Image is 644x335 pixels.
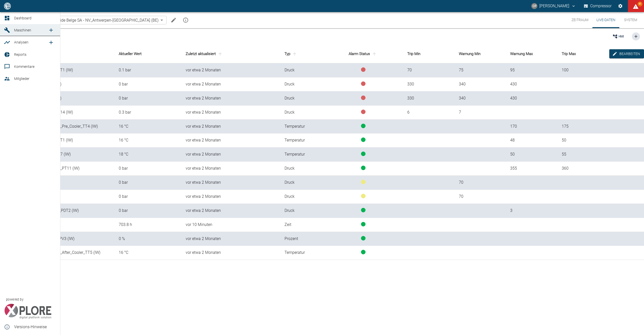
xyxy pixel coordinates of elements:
div: 17.7.2025, 07:39:32 [186,124,276,129]
td: Zeit [280,218,323,232]
div: 50 [562,136,605,143]
button: edit-alarms [609,49,644,59]
div: 0 bar [119,95,178,101]
div: 18 °C [119,152,178,157]
span: sort-type [291,52,298,56]
th: Aktueller Wert [115,44,182,63]
span: status-running [361,250,366,254]
td: Crankcase_Lube_Oil_PT14 (IW) [14,106,115,120]
div: 6 [407,109,451,115]
td: Crankcase_Lube_Oil_TT7 (IW) [14,148,115,162]
td: Discharge_Side_1.Stage_After_Cooler_TT5 (IW) [14,246,115,260]
div: 0.3 bar [119,110,178,115]
div: 360 [562,165,605,171]
button: Compressor [583,2,613,11]
button: Machine bearbeiten [169,15,179,25]
span: Versions-Hinweise [14,324,56,330]
td: Discharge_Side_1.Stage_PT11 (IW) [14,162,115,176]
a: new /machines [46,25,56,35]
div: 0 bar [119,194,178,200]
div: 70 [407,66,451,73]
div: 50 [510,151,554,157]
td: Prozent [280,232,323,246]
div: 170 [510,123,554,129]
td: Druck [280,176,323,190]
span: status-running [361,124,366,128]
th: Warnung Max [506,44,558,63]
td: Bypass_Control_Valve_PV3 (IW) [14,232,115,246]
td: Suction_Side_1.Stage_PT1 (IW) [14,63,115,77]
a: 13.0007/2_Air Liquide Belge SA - NV_Antwerpen-[GEOGRAPHIC_DATA] (BE) [19,17,158,23]
img: logo [4,3,11,9]
td: Temperatur [280,120,323,134]
td: Temperatur [280,133,323,148]
td: Druck [280,77,323,91]
span: status-running [361,208,366,212]
td: OperatingHours (IW) [14,218,115,232]
div: 340 [459,80,502,87]
button: mission info [181,15,191,25]
div: 75 [459,66,502,73]
td: Suction_Side_1.Stage_TT1 (IW) [14,133,115,148]
div: 17.7.2025, 07:39:32 [186,110,276,115]
div: 48 [510,136,554,143]
div: 0 % [119,236,178,242]
th: Zuletzt aktualisiert [182,44,280,63]
td: Oil_Head_V1.1_Max (IW) [14,91,115,106]
td: Druck [280,204,323,218]
td: Druck [280,162,323,176]
div: 0 bar [119,208,178,214]
div: 17.7.2025, 07:39:32 [186,250,276,256]
span: status-running [361,137,366,142]
span: status-running [361,236,366,241]
span: status-error [361,81,366,86]
div: 430 [510,94,554,101]
span: Kommentare [14,65,34,69]
td: Discharge_Side_1.Stage_Pre_Cooler_TT4 (IW) [14,120,115,134]
div: 17.7.2025, 07:39:33 [186,95,276,101]
td: Diff_Suction_Side_Filter_PDT2 (IW) [14,204,115,218]
div: 0 bar [119,180,178,185]
div: 7 [459,109,502,115]
th: Trip Min [403,44,455,63]
span: Maschinen [14,28,31,32]
td: Druck [280,91,323,106]
td: Temperatur [280,148,323,162]
div: 17.7.2025, 07:39:32 [186,166,276,171]
span: Dashboard [14,16,31,20]
div: 703.800306611535 h [119,222,178,228]
div: 0 bar [119,166,178,171]
div: 70 [459,193,502,200]
div: 330 [407,94,451,101]
span: sort-status [371,52,378,56]
div: 70 [459,179,502,185]
th: Trip Max [558,44,609,63]
span: status-running [361,222,366,226]
a: new /analyses/list/0 [46,37,56,47]
span: HMI [619,34,624,39]
span: 13.0007/2_Air Liquide Belge SA - NV_Antwerpen-[GEOGRAPHIC_DATA] (BE) [27,17,158,23]
td: Druck [280,190,323,204]
span: powered by [6,297,23,302]
div: 1.9.2025, 09:45:57 [186,222,276,228]
span: status-running [361,152,366,156]
div: 17.7.2025, 07:39:32 [186,208,276,214]
div: 355 [510,165,554,171]
th: Typ [280,44,323,63]
td: Druck [280,63,323,77]
div: 17.7.2025, 07:39:33 [186,194,276,200]
span: status-warning [361,194,366,198]
div: 0.1 bar [119,67,178,73]
div: 17.7.2025, 07:39:33 [186,81,276,87]
div: 55 [562,151,605,157]
div: 100 [562,66,605,73]
div: 3 [510,207,554,214]
button: Live-Daten [592,12,619,28]
div: 17.7.2025, 07:39:32 [186,137,276,143]
div: 17.7.2025, 07:39:32 [186,152,276,157]
td: Temperatur [280,246,323,260]
div: 16 °C [119,124,178,129]
div: 95 [510,66,554,73]
button: christoph.palm@neuman-esser.com [531,2,577,11]
span: status-error [361,95,366,100]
